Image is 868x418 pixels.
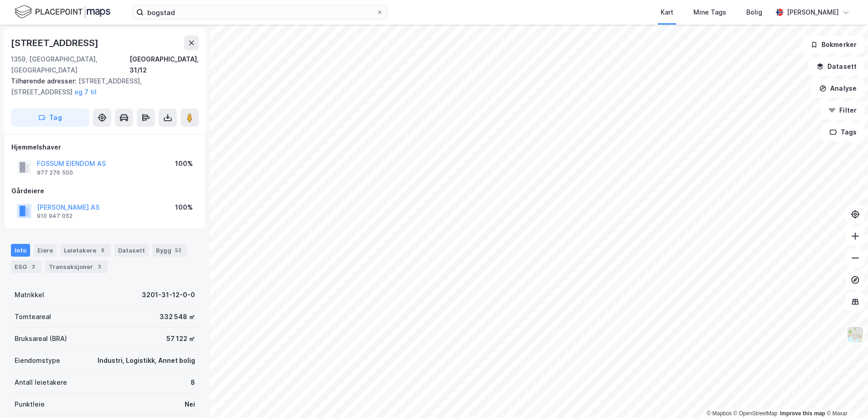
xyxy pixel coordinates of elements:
[811,79,864,98] button: Analyse
[11,142,198,153] div: Hjemmelshaver
[173,246,183,255] div: 52
[160,311,195,322] div: 332 548 ㎡
[114,244,149,257] div: Datasett
[45,260,108,273] div: Transaksjoner
[60,244,111,257] div: Leietakere
[15,311,51,322] div: Tomteareal
[11,108,89,127] button: Tag
[11,260,41,273] div: ESG
[821,101,864,119] button: Filter
[822,123,864,141] button: Tags
[152,244,187,257] div: Bygg
[95,262,104,271] div: 3
[15,4,110,20] img: logo.f888ab2527a4732fd821a326f86c7f29.svg
[129,54,199,76] div: [GEOGRAPHIC_DATA], 31/12
[734,410,778,417] a: OpenStreetMap
[98,246,107,255] div: 8
[11,77,78,85] span: Tilhørende adresser:
[746,7,762,18] div: Bolig
[175,158,193,169] div: 100%
[15,355,60,366] div: Eiendomstype
[185,399,195,410] div: Nei
[11,186,198,196] div: Gårdeiere
[809,57,864,76] button: Datasett
[661,7,673,18] div: Kart
[11,54,129,76] div: 1359, [GEOGRAPHIC_DATA], [GEOGRAPHIC_DATA]
[37,169,73,176] div: 977 276 500
[37,212,72,220] div: 910 947 052
[707,410,732,417] a: Mapbox
[11,76,191,98] div: [STREET_ADDRESS], [STREET_ADDRESS]
[803,36,864,54] button: Bokmerker
[144,5,376,19] input: Søk på adresse, matrikkel, gårdeiere, leietakere eller personer
[15,289,44,300] div: Matrikkel
[191,377,195,388] div: 8
[15,377,67,388] div: Antall leietakere
[98,355,195,366] div: Industri, Logistikk, Annet bolig
[822,374,868,418] iframe: Chat Widget
[175,202,193,213] div: 100%
[787,7,839,18] div: [PERSON_NAME]
[15,333,67,344] div: Bruksareal (BRA)
[166,333,195,344] div: 57 122 ㎡
[11,36,100,50] div: [STREET_ADDRESS]
[693,7,726,18] div: Mine Tags
[847,326,864,343] img: Z
[142,289,195,300] div: 3201-31-12-0-0
[29,262,38,271] div: 3
[780,410,825,417] a: Improve this map
[11,244,30,257] div: Info
[34,244,57,257] div: Eiere
[15,399,45,410] div: Punktleie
